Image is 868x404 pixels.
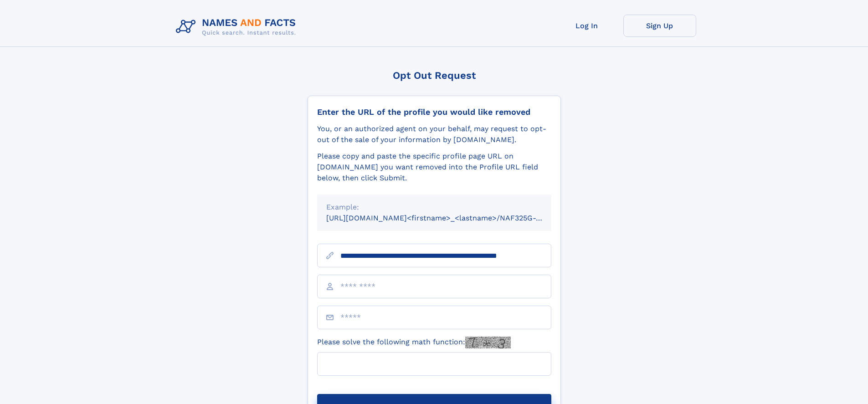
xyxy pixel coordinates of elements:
a: Log In [550,15,623,37]
img: Logo Names and Facts [172,15,303,39]
small: [URL][DOMAIN_NAME]<firstname>_<lastname>/NAF325G-xxxxxxxx [326,214,569,222]
div: Enter the URL of the profile you would like removed [317,107,551,117]
a: Sign Up [623,15,696,37]
div: Example: [326,202,542,213]
div: You, or an authorized agent on your behalf, may request to opt-out of the sale of your informatio... [317,123,551,145]
div: Opt Out Request [308,70,561,81]
label: Please solve the following math function: [317,337,511,348]
div: Please copy and paste the specific profile page URL on [DOMAIN_NAME] you want removed into the Pr... [317,151,551,184]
